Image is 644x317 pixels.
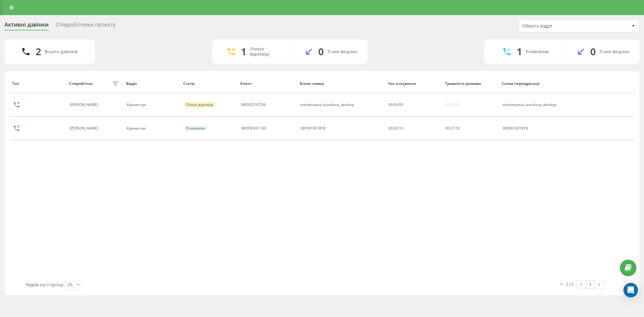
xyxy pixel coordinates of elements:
div: 00:00:10 [389,126,439,130]
div: 380961001818 [300,126,325,130]
div: 380961001818 [502,126,574,130]
div: Розмовляє [526,49,549,54]
span: 01 [450,126,455,131]
div: Всього дзвінків [45,49,78,54]
div: Кременчук [127,103,177,107]
div: 380954931100 [241,126,266,130]
div: 0 [590,46,596,57]
div: Бізнес номер [300,82,382,86]
div: Тривалість розмови [445,82,496,86]
span: 00 [394,102,398,107]
div: : : [389,103,403,107]
a: 1 [586,280,595,289]
div: 1 [517,46,522,57]
div: : : [445,126,460,130]
div: 00:00:00 [445,103,460,107]
div: Схема переадресації [502,82,575,86]
div: Тип [12,82,63,86]
span: 05 [399,102,403,107]
span: 52 [456,126,460,131]
div: [PERSON_NAME] [70,103,100,107]
div: marketoptua_krasikova_desktop [502,103,574,107]
div: Час очікування [388,82,439,86]
div: Кременчук [127,126,177,130]
div: 1 - 2 з 2 [561,281,574,287]
div: Відділ [126,82,178,86]
div: 2 [36,46,41,57]
div: Статус [183,82,235,86]
div: З них вхідних [327,49,357,54]
span: Рядків на сторінці [26,282,63,287]
div: Розмовляє [184,126,207,131]
div: Активні дзвінки [5,21,49,31]
div: Співробітник [69,82,93,86]
span: 00 [445,126,450,131]
div: Співробітники проєкту [56,21,116,31]
div: Open Intercom Messenger [623,283,638,297]
div: Очікує відповіді [250,46,280,57]
div: 25 [68,282,72,288]
div: З них вхідних [599,49,630,54]
div: [PERSON_NAME] [70,126,100,130]
div: marketoptua_krasikova_desktop [300,103,354,107]
div: 0 [318,46,324,57]
div: Клієнт [240,82,294,86]
div: Очікує відповіді [184,102,216,107]
div: 1 [241,46,246,57]
div: Оберіть відділ [522,24,594,29]
div: 380502767536 [241,103,266,107]
span: 00 [389,102,393,107]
